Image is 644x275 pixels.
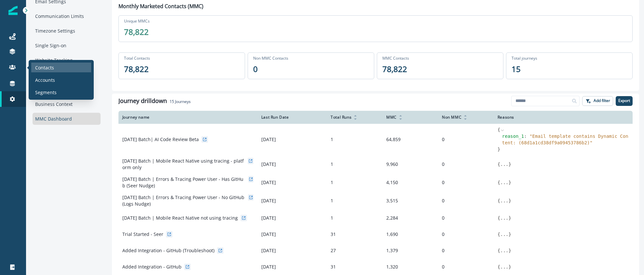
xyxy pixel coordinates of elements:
p: Export [618,98,630,103]
button: ... [500,197,508,204]
p: 78,822 [382,63,407,75]
td: 27 [327,242,382,259]
td: 31 [327,259,382,275]
p: Unique MMCs [124,18,150,24]
td: 3,515 [382,192,438,210]
p: [DATE] [261,161,323,167]
p: [DATE] Batch| AI Code Review Beta [122,136,199,143]
div: Communication Limits [33,10,101,22]
p: [DATE] [261,136,323,143]
span: { [498,127,500,132]
button: ... [500,215,508,221]
td: 1 [327,192,382,210]
p: Total journeys [512,55,537,61]
span: { [498,180,500,185]
button: Export [616,96,633,106]
p: [DATE] [261,264,323,270]
button: ... [500,264,508,270]
p: Non MMC Contacts [253,55,288,61]
p: [DATE] [261,197,323,204]
p: MMC Contacts [382,55,409,61]
p: [DATE] [261,247,323,254]
p: [DATE] [261,215,323,221]
div: Journey name [122,115,253,120]
td: 1 [327,124,382,155]
p: Total Contacts [124,55,150,61]
td: 1 [327,210,382,226]
td: 0 [438,173,494,192]
td: 1 [327,173,382,192]
p: Trial Started - Seer [122,231,163,238]
p: [DATE] Batch | Errors & Tracing Power User - No GitHub (Logs Nudge) [122,194,246,207]
p: Added Integration - GitHub [122,264,182,270]
div: MMC Dashboard [33,113,101,125]
p: [DATE] [261,179,323,186]
div: Website Tracking [33,54,101,66]
td: 4,150 [382,173,438,192]
span: 15 [170,99,174,104]
span: { [498,198,500,203]
img: Inflection [8,6,18,15]
p: Accounts [35,77,55,83]
span: } [509,232,511,237]
p: 78,822 [124,26,149,38]
p: Added Integration - GitHub (Troubleshoot) [122,247,214,254]
div: Business Context [33,98,101,110]
div: Single Sign-on [33,39,101,51]
td: 0 [438,226,494,242]
div: : [502,133,629,146]
td: 0 [438,259,494,275]
h1: Journey drilldown [118,97,167,105]
button: ... [500,231,508,238]
div: Total Runs [331,114,378,121]
span: } [509,264,511,269]
span: { [498,162,500,167]
td: 2,284 [382,210,438,226]
p: [DATE] Batch | Mobile React Native using tracing - platform only [122,158,245,171]
button: ... [500,161,508,167]
div: MMC [386,114,434,121]
td: 0 [438,192,494,210]
p: 15 [512,63,521,75]
td: 1,379 [382,242,438,259]
td: 9,960 [382,155,438,173]
p: Add filter [594,98,610,103]
td: 1,690 [382,226,438,242]
p: [DATE] [261,231,323,238]
p: [DATE] Batch | Mobile React Native not using tracing [122,215,238,221]
button: ... [500,179,508,186]
span: { [498,232,500,237]
p: Segments [35,89,57,96]
span: { [498,264,500,269]
button: Add filter [582,96,613,106]
span: reason_1 [502,134,524,139]
span: } [509,248,511,253]
span: { [498,215,500,221]
span: } [509,180,511,185]
td: 31 [327,226,382,242]
td: 0 [438,242,494,259]
p: Contacts [35,64,54,71]
span: } [498,147,500,152]
td: 1,320 [382,259,438,275]
button: ... [500,247,508,254]
h2: Journeys [170,99,191,104]
p: Monthly Marketed Contacts (MMC) [118,2,633,10]
span: } [509,215,511,221]
a: Segments [31,87,91,97]
td: 0 [438,210,494,226]
span: " Email template contains Dynamic Content: (68d1a1cd38df9a09453786b2) " [502,134,628,145]
span: { [498,248,500,253]
p: 0 [253,63,258,75]
div: Non MMC [442,114,490,121]
div: Reasons [498,115,629,120]
td: 1 [327,155,382,173]
td: 0 [438,124,494,155]
div: Last Run Date [261,115,323,120]
span: } [509,162,511,167]
a: Contacts [31,63,91,72]
p: [DATE] Batch | Errors & Tracing Power User - Has GitHub (Seer Nudge) [122,176,246,189]
td: 64,859 [382,124,438,155]
span: } [509,198,511,203]
div: Timezone Settings [33,25,101,37]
